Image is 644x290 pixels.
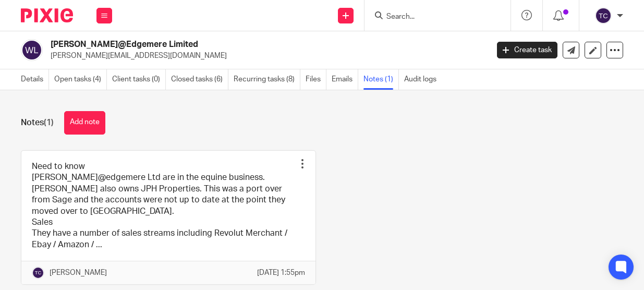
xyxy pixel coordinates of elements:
a: Recurring tasks (8) [234,69,300,90]
img: Pixie [21,8,73,22]
img: svg%3E [595,7,612,24]
img: svg%3E [21,39,43,61]
button: Add note [64,111,105,135]
a: Audit logs [404,69,442,90]
h1: Notes [21,117,54,128]
img: svg%3E [32,267,44,279]
a: Closed tasks (6) [171,69,228,90]
a: Notes (1) [363,69,399,90]
p: [PERSON_NAME] [50,268,107,278]
h2: [PERSON_NAME]@Edgemere Limited [51,39,395,50]
a: Create task [497,42,557,58]
p: [PERSON_NAME][EMAIL_ADDRESS][DOMAIN_NAME] [51,51,481,61]
input: Search [385,13,479,22]
a: Files [306,69,326,90]
a: Open tasks (4) [54,69,107,90]
p: [DATE] 1:55pm [257,268,305,278]
a: Emails [332,69,358,90]
a: Client tasks (0) [112,69,166,90]
a: Details [21,69,49,90]
span: (1) [44,118,54,127]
